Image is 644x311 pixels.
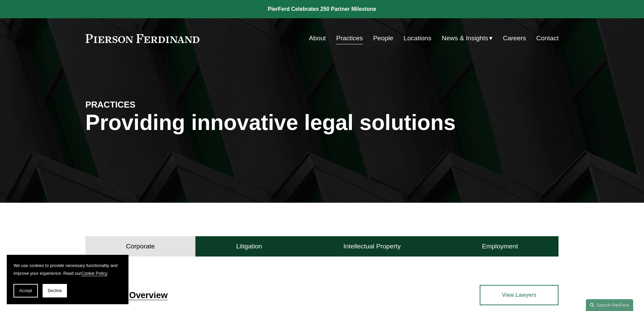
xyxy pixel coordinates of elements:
[43,284,67,297] button: Decline
[404,32,431,45] a: Locations
[536,32,558,45] a: Contact
[482,242,518,250] h4: Employment
[48,288,62,293] span: Decline
[480,285,558,305] a: View Lawyers
[586,299,633,311] a: Search this site
[86,290,168,300] a: Corporate Overview
[126,242,155,250] h4: Corporate
[86,99,204,110] h4: PRACTICES
[442,32,493,45] a: folder dropdown
[373,32,393,45] a: People
[14,284,38,297] button: Accept
[86,110,559,135] h1: Providing innovative legal solutions
[7,255,128,304] section: Cookie banner
[309,32,326,45] a: About
[503,32,526,45] a: Careers
[81,271,107,276] a: Cookie Policy
[336,32,363,45] a: Practices
[14,262,122,277] p: We use cookies to provide necessary functionality and improve your experience. Read our .
[442,32,488,44] span: News & Insights
[19,288,32,293] span: Accept
[343,242,401,250] h4: Intellectual Property
[236,242,262,250] h4: Litigation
